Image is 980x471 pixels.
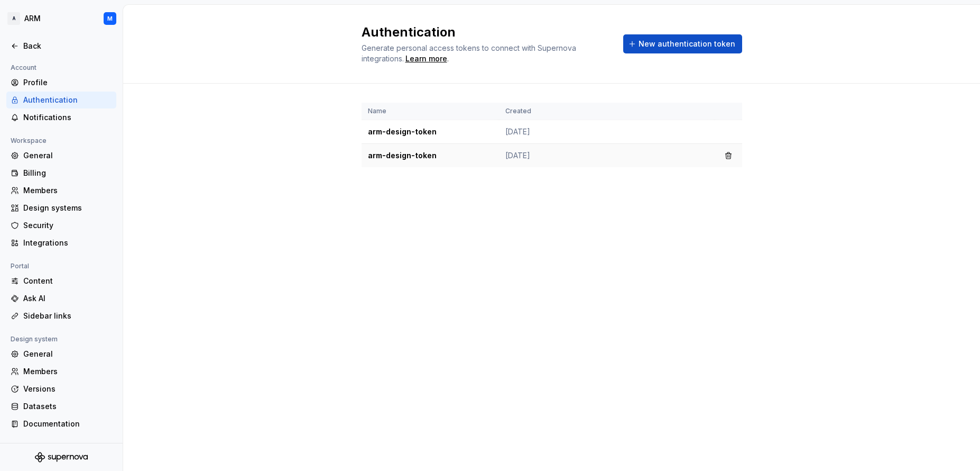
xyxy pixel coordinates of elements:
div: Billing [23,168,112,178]
div: ARM [24,13,41,24]
span: . [404,55,449,63]
a: Integrations [6,234,116,251]
h2: Authentication [362,24,611,41]
svg: Supernova Logo [35,452,88,463]
a: Back [6,38,116,55]
div: Ask AI [23,293,112,304]
div: Security [23,220,112,231]
div: General [23,150,112,161]
div: Design system [6,333,62,346]
td: [DATE] [499,120,715,144]
a: Design systems [6,200,116,216]
div: Members [23,185,112,196]
a: General [6,147,116,164]
div: Notifications [23,112,112,123]
span: New authentication token [639,39,735,49]
a: Members [6,363,116,380]
a: Learn more [405,53,447,64]
a: Members [6,182,116,199]
a: Ask AI [6,290,116,307]
div: A [7,12,20,25]
div: Profile [23,77,112,88]
div: Documentation [23,419,112,429]
a: Billing [6,165,116,182]
div: General [23,349,112,359]
button: AARMM [2,7,121,30]
th: Name [362,103,499,120]
td: arm-design-token [362,144,499,168]
span: Generate personal access tokens to connect with Supernova integrations. [362,43,578,63]
a: Security [6,217,116,234]
div: Workspace [6,134,51,147]
a: Versions [6,381,116,397]
a: Notifications [6,109,116,126]
div: Content [23,276,112,286]
div: Authentication [23,95,112,105]
div: Portal [6,260,33,273]
a: Sidebar links [6,307,116,324]
div: M [107,14,113,23]
div: Sidebar links [23,311,112,321]
a: Documentation [6,415,116,432]
a: Datasets [6,398,116,415]
div: Members [23,366,112,377]
div: Versions [23,384,112,394]
div: Back [23,41,112,51]
a: Content [6,273,116,289]
a: Profile [6,74,116,91]
th: Created [499,103,715,120]
div: Account [6,61,41,74]
div: Datasets [23,401,112,412]
div: Integrations [23,238,112,248]
div: Design systems [23,203,112,213]
a: Authentication [6,92,116,108]
a: General [6,346,116,363]
button: New authentication token [623,34,742,53]
td: [DATE] [499,144,715,168]
td: arm-design-token [362,120,499,144]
